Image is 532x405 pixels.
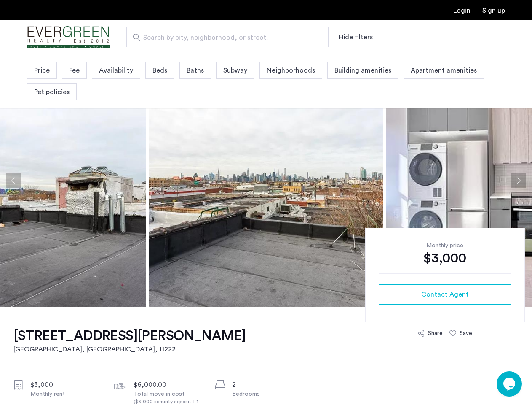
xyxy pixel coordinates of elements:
[187,65,204,76] span: Baths
[267,65,315,76] span: Neighborhoods
[134,380,204,390] div: $6,000.00
[379,241,511,250] div: Monthly price
[143,32,305,43] span: Search by city, neighborhood, or street.
[334,65,391,76] span: Building amenities
[30,380,101,390] div: $3,000
[99,65,133,76] span: Availability
[482,7,505,14] a: Registration
[511,173,526,188] button: Next apartment
[379,250,511,267] div: $3,000
[379,284,511,305] button: button
[223,65,247,76] span: Subway
[34,65,50,76] span: Price
[126,27,329,47] input: Apartment Search
[69,65,80,76] span: Fee
[232,390,303,398] div: Bedrooms
[27,22,110,53] a: Cazamio Logo
[13,327,246,354] a: [STREET_ADDRESS][PERSON_NAME][GEOGRAPHIC_DATA], [GEOGRAPHIC_DATA], 11222
[460,329,472,337] div: Save
[497,371,524,397] iframe: chat widget
[453,7,471,14] a: Login
[152,65,167,76] span: Beds
[6,173,21,188] button: Previous apartment
[27,22,110,53] img: logo
[428,329,443,337] div: Share
[339,32,373,42] button: Show or hide filters
[232,380,303,390] div: 2
[421,289,469,300] span: Contact Agent
[411,65,477,76] span: Apartment amenities
[13,327,246,344] h1: [STREET_ADDRESS][PERSON_NAME]
[149,54,383,307] img: apartment
[34,87,70,97] span: Pet policies
[13,344,246,354] h2: [GEOGRAPHIC_DATA], [GEOGRAPHIC_DATA] , 11222
[30,390,101,398] div: Monthly rent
